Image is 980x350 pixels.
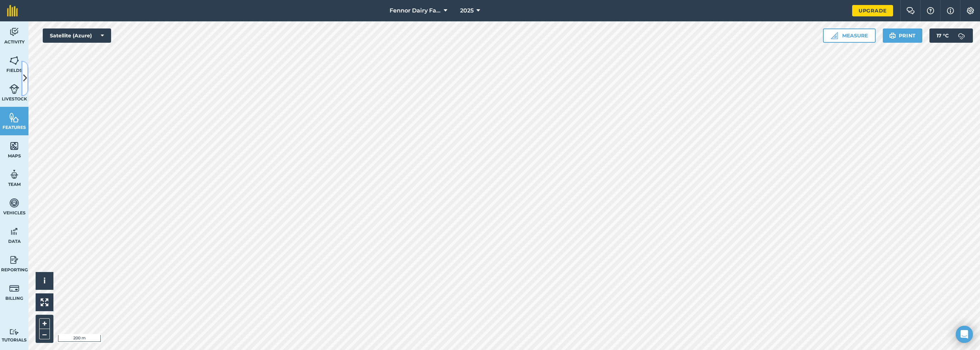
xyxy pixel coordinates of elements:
img: svg+xml;base64,PHN2ZyB4bWxucz0iaHR0cDovL3d3dy53My5vcmcvMjAwMC9zdmciIHdpZHRoPSI1NiIgaGVpZ2h0PSI2MC... [9,112,19,123]
button: Print [883,28,923,43]
img: svg+xml;base64,PD94bWwgdmVyc2lvbj0iMS4wIiBlbmNvZGluZz0idXRmLTgiPz4KPCEtLSBHZW5lcmF0b3I6IEFkb2JlIE... [9,329,19,335]
img: svg+xml;base64,PHN2ZyB4bWxucz0iaHR0cDovL3d3dy53My5vcmcvMjAwMC9zdmciIHdpZHRoPSIxNyIgaGVpZ2h0PSIxNy... [947,6,954,15]
img: A cog icon [966,7,975,14]
div: Open Intercom Messenger [956,326,973,343]
img: svg+xml;base64,PD94bWwgdmVyc2lvbj0iMS4wIiBlbmNvZGluZz0idXRmLTgiPz4KPCEtLSBHZW5lcmF0b3I6IEFkb2JlIE... [9,255,19,265]
img: svg+xml;base64,PHN2ZyB4bWxucz0iaHR0cDovL3d3dy53My5vcmcvMjAwMC9zdmciIHdpZHRoPSI1NiIgaGVpZ2h0PSI2MC... [9,55,19,66]
button: 17 °C [929,28,973,43]
a: Upgrade [852,5,893,16]
img: Two speech bubbles overlapping with the left bubble in the forefront [906,7,915,14]
button: Satellite (Azure) [43,28,111,43]
button: i [36,272,53,290]
span: 2025 [460,6,474,15]
img: svg+xml;base64,PHN2ZyB4bWxucz0iaHR0cDovL3d3dy53My5vcmcvMjAwMC9zdmciIHdpZHRoPSI1NiIgaGVpZ2h0PSI2MC... [9,141,19,151]
button: – [39,329,50,339]
img: svg+xml;base64,PD94bWwgdmVyc2lvbj0iMS4wIiBlbmNvZGluZz0idXRmLTgiPz4KPCEtLSBHZW5lcmF0b3I6IEFkb2JlIE... [9,84,19,94]
img: svg+xml;base64,PD94bWwgdmVyc2lvbj0iMS4wIiBlbmNvZGluZz0idXRmLTgiPz4KPCEtLSBHZW5lcmF0b3I6IEFkb2JlIE... [9,226,19,237]
img: Ruler icon [831,32,838,39]
button: Measure [823,28,876,43]
img: A question mark icon [926,7,935,14]
img: svg+xml;base64,PD94bWwgdmVyc2lvbj0iMS4wIiBlbmNvZGluZz0idXRmLTgiPz4KPCEtLSBHZW5lcmF0b3I6IEFkb2JlIE... [9,283,19,294]
button: + [39,318,50,329]
span: Fennor Dairy Farm [390,6,441,15]
img: svg+xml;base64,PHN2ZyB4bWxucz0iaHR0cDovL3d3dy53My5vcmcvMjAwMC9zdmciIHdpZHRoPSIxOSIgaGVpZ2h0PSIyNC... [889,31,896,40]
span: 17 ° C [937,28,949,43]
img: fieldmargin Logo [7,5,18,16]
img: svg+xml;base64,PD94bWwgdmVyc2lvbj0iMS4wIiBlbmNvZGluZz0idXRmLTgiPz4KPCEtLSBHZW5lcmF0b3I6IEFkb2JlIE... [954,28,969,43]
img: Four arrows, one pointing top left, one top right, one bottom right and the last bottom left [41,298,48,306]
span: i [43,276,46,285]
img: svg+xml;base64,PD94bWwgdmVyc2lvbj0iMS4wIiBlbmNvZGluZz0idXRmLTgiPz4KPCEtLSBHZW5lcmF0b3I6IEFkb2JlIE... [9,27,19,37]
img: svg+xml;base64,PD94bWwgdmVyc2lvbj0iMS4wIiBlbmNvZGluZz0idXRmLTgiPz4KPCEtLSBHZW5lcmF0b3I6IEFkb2JlIE... [9,198,19,208]
img: svg+xml;base64,PD94bWwgdmVyc2lvbj0iMS4wIiBlbmNvZGluZz0idXRmLTgiPz4KPCEtLSBHZW5lcmF0b3I6IEFkb2JlIE... [9,169,19,180]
